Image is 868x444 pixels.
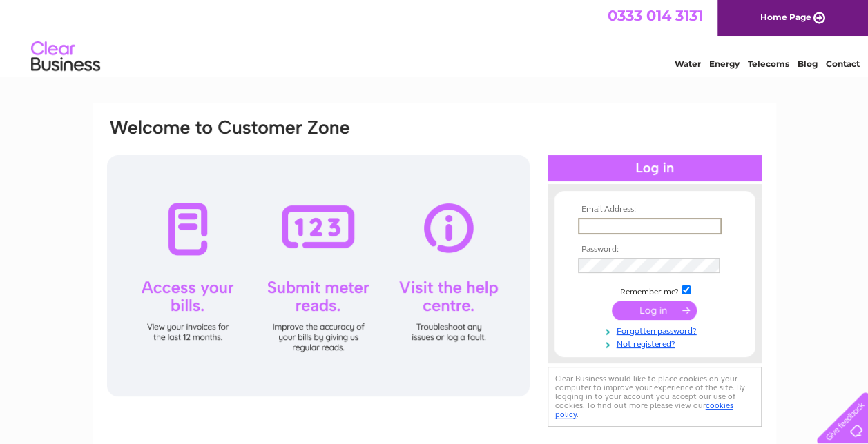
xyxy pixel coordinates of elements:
[798,59,818,69] a: Blog
[575,283,735,297] td: Remember me?
[575,205,735,214] th: Email Address:
[30,36,101,78] img: logo.png
[748,59,789,69] a: Telecoms
[826,59,860,69] a: Contact
[709,59,740,69] a: Energy
[608,7,703,24] a: 0333 014 3131
[575,245,735,254] th: Password:
[108,8,761,67] div: Clear Business is a trading name of Verastar Limited (registered in [GEOGRAPHIC_DATA] No. 3667643...
[612,301,697,320] input: Submit
[675,59,701,69] a: Water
